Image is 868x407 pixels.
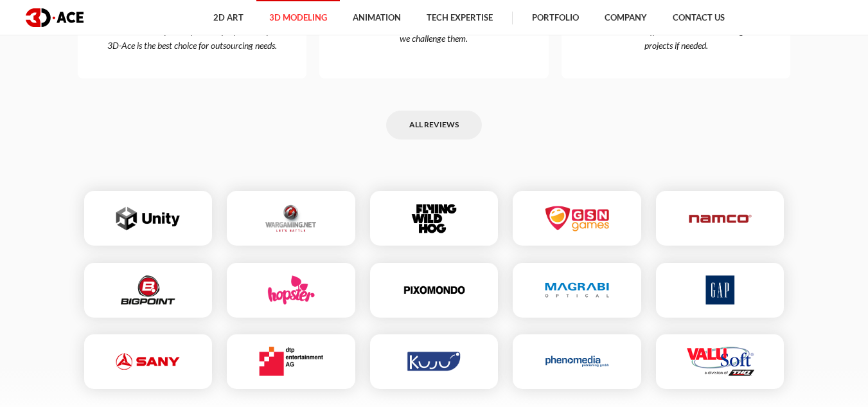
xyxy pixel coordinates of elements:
[260,276,323,305] img: Hopster
[386,111,482,140] a: All reviews
[688,204,752,233] img: Namco logo
[545,276,609,305] img: Magrabi logo
[545,204,609,233] img: Gsn games logo
[116,204,180,233] img: Unity
[403,204,465,233] img: Flying wild hog logo
[402,347,466,376] img: Kuju logo
[116,347,180,376] img: Sany logo
[402,276,466,305] img: Pixomondo
[116,276,180,305] img: Bigpoint logo
[688,276,752,305] img: Gap logo
[686,347,754,376] img: partners 01
[260,347,323,376] img: Dtp entertainment ag logo
[545,347,609,376] img: Phenomedia logo
[26,8,84,27] img: logo dark
[260,204,323,233] img: Wargaming.net logo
